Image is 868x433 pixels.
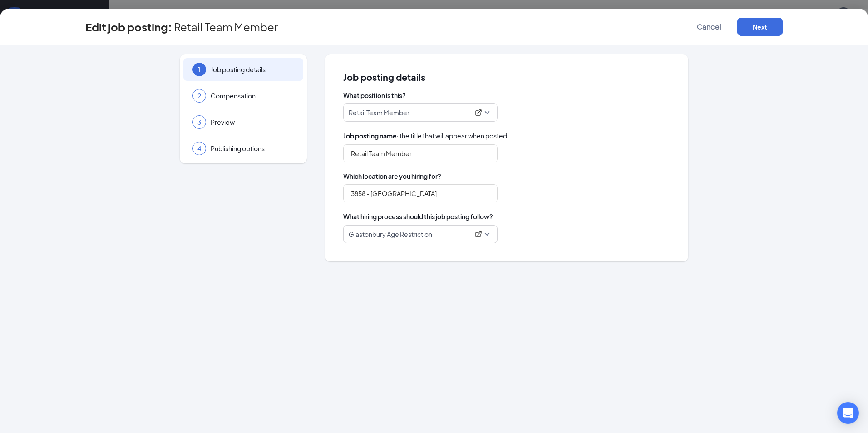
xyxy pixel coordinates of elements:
[343,131,507,141] span: · the title that will appear when posted
[211,118,294,127] span: Preview
[343,212,493,221] span: What hiring process should this job posting follow?
[475,109,482,116] svg: ExternalLink
[343,91,670,100] span: What position is this?
[349,230,432,239] p: Glastonbury Age Restriction
[837,402,859,424] div: Open Intercom Messenger
[197,118,201,127] span: 3
[697,22,721,31] span: Cancel
[737,18,783,36] button: Next
[197,65,201,74] span: 1
[349,230,484,239] div: Glastonbury Age Restriction
[343,172,670,181] span: Which location are you hiring for?
[343,73,670,82] span: Job posting details
[349,108,409,117] p: Retail Team Member
[174,22,278,31] span: Retail Team Member
[85,19,172,34] h3: Edit job posting:
[343,132,397,140] b: Job posting name
[349,108,484,117] div: Retail Team Member
[211,144,294,153] span: Publishing options
[197,144,201,153] span: 4
[211,91,294,100] span: Compensation
[475,231,482,238] svg: ExternalLink
[197,91,201,100] span: 2
[211,65,294,74] span: Job posting details
[686,18,732,36] button: Cancel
